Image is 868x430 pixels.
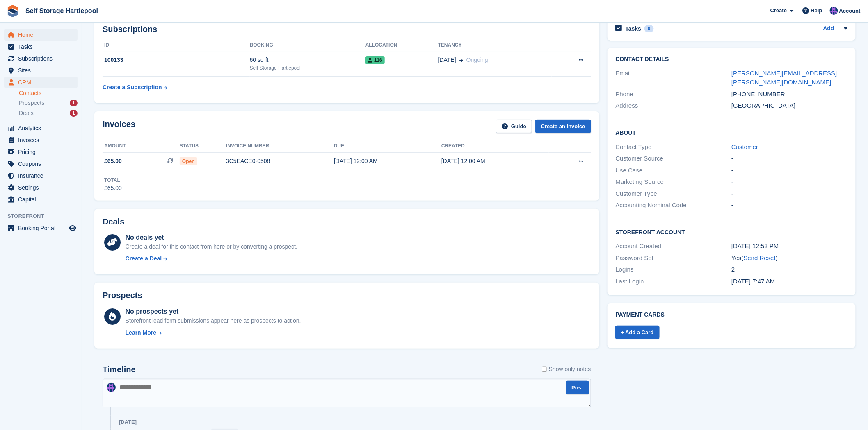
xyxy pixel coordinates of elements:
[365,39,438,52] th: Allocation
[830,7,838,15] img: Sean Wood
[180,157,197,165] span: Open
[70,100,78,106] div: 1
[103,39,250,52] th: ID
[731,242,847,251] div: [DATE] 12:53 PM
[119,419,137,425] div: [DATE]
[18,158,67,170] span: Coupons
[466,57,488,63] span: Ongoing
[250,39,365,52] th: Booking
[839,7,861,15] span: Account
[4,182,78,193] a: menu
[616,90,732,99] div: Phone
[18,41,67,52] span: Tasks
[616,253,732,263] div: Password Set
[616,166,732,175] div: Use Case
[4,41,78,52] a: menu
[616,201,732,210] div: Accounting Nominal Code
[4,194,78,205] a: menu
[616,101,732,111] div: Address
[126,254,162,263] div: Create a Deal
[4,134,78,146] a: menu
[496,120,532,133] a: Guide
[731,177,847,187] div: -
[18,65,67,76] span: Sites
[731,166,847,175] div: -
[250,64,365,72] div: Self Storage Hartlepool
[18,194,67,205] span: Capital
[566,381,589,394] button: Post
[616,143,732,152] div: Contact Type
[104,184,122,192] div: £65.00
[4,29,78,41] a: menu
[226,157,334,165] div: 3C5EACE0-0508
[616,265,732,274] div: Logins
[616,242,732,251] div: Account Created
[7,5,19,17] img: stora-icon-8386f47178a22dfd0bd8f6a31ec36ba5ce8667c1dd55bd0f319d3a0aa187defe.svg
[18,29,67,41] span: Home
[535,120,591,133] a: Create an Invoice
[334,157,441,165] div: [DATE] 12:00 AM
[103,140,180,153] th: Amount
[731,154,847,163] div: -
[103,217,124,226] h2: Deals
[731,278,775,285] time: 2025-08-13 06:47:58 UTC
[438,39,552,52] th: Tenancy
[334,140,441,153] th: Due
[18,77,67,88] span: CRM
[731,90,847,99] div: [PHONE_NUMBER]
[126,233,297,242] div: No deals yet
[616,312,847,318] h2: Payment cards
[744,254,776,261] a: Send Reset
[731,189,847,199] div: -
[18,146,67,158] span: Pricing
[731,70,837,86] a: [PERSON_NAME][EMAIL_ADDRESS][PERSON_NAME][DOMAIN_NAME]
[19,99,44,107] span: Prospects
[226,140,334,153] th: Invoice number
[731,201,847,210] div: -
[126,317,301,325] div: Storefront lead form submissions appear here as prospects to action.
[18,182,67,193] span: Settings
[103,25,591,34] h2: Subscriptions
[644,25,654,32] div: 0
[770,7,787,15] span: Create
[103,83,162,92] div: Create a Subscription
[18,53,67,64] span: Subscriptions
[19,109,34,117] span: Deals
[616,69,732,87] div: Email
[626,25,642,32] h2: Tasks
[18,222,67,234] span: Booking Portal
[616,56,847,63] h2: Contact Details
[616,277,732,286] div: Last Login
[103,291,142,300] h2: Prospects
[823,24,834,34] a: Add
[616,177,732,187] div: Marketing Source
[441,157,549,165] div: [DATE] 12:00 AM
[441,140,549,153] th: Created
[616,154,732,163] div: Customer Source
[616,228,847,236] h2: Storefront Account
[542,365,591,373] label: Show only notes
[7,212,82,220] span: Storefront
[103,56,250,64] div: 100133
[615,326,660,339] a: + Add a Card
[731,143,758,150] a: Customer
[18,170,67,181] span: Insurance
[811,7,822,15] span: Help
[22,4,101,18] a: Self Storage Hartlepool
[250,56,365,64] div: 60 sq ft
[4,158,78,170] a: menu
[731,101,847,111] div: [GEOGRAPHIC_DATA]
[616,189,732,199] div: Customer Type
[4,122,78,134] a: menu
[365,56,385,64] span: 116
[18,134,67,146] span: Invoices
[19,99,78,107] a: Prospects 1
[126,307,301,317] div: No prospects yet
[4,53,78,64] a: menu
[180,140,226,153] th: Status
[616,128,847,136] h2: About
[742,254,778,261] span: ( )
[103,80,167,95] a: Create a Subscription
[731,265,847,274] div: 2
[438,56,456,64] span: [DATE]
